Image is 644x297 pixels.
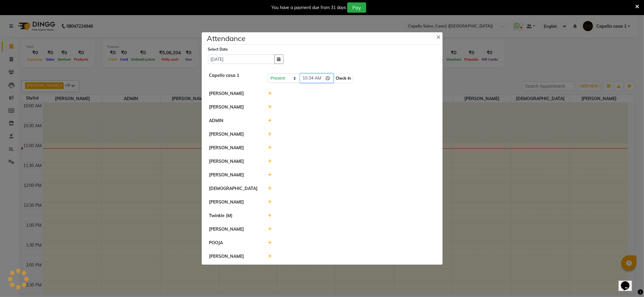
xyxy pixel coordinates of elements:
div: [PERSON_NAME] [205,253,264,260]
iframe: chat widget [619,273,638,291]
div: [PERSON_NAME] [205,131,264,137]
button: Pay [347,2,366,13]
div: [PERSON_NAME] [205,145,264,151]
div: Capello casa 1 [205,72,264,83]
button: Close [432,28,447,45]
div: [PERSON_NAME] [205,104,264,110]
div: You have a payment due from 31 days [271,5,346,11]
div: [PERSON_NAME] [205,172,264,178]
span: × [437,32,441,41]
div: [PERSON_NAME] [205,90,264,97]
div: [PERSON_NAME] [205,199,264,205]
div: [PERSON_NAME] [205,158,264,165]
div: [PERSON_NAME] [205,226,264,232]
div: ADMIN [205,118,264,124]
div: [DEMOGRAPHIC_DATA] [205,185,264,192]
div: POOJA [205,240,264,246]
label: Select Date [208,47,228,52]
input: Select date [208,55,275,64]
button: Check-In [334,74,352,83]
div: Twinkle (M) [205,213,264,219]
h4: Attendance [207,33,246,44]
